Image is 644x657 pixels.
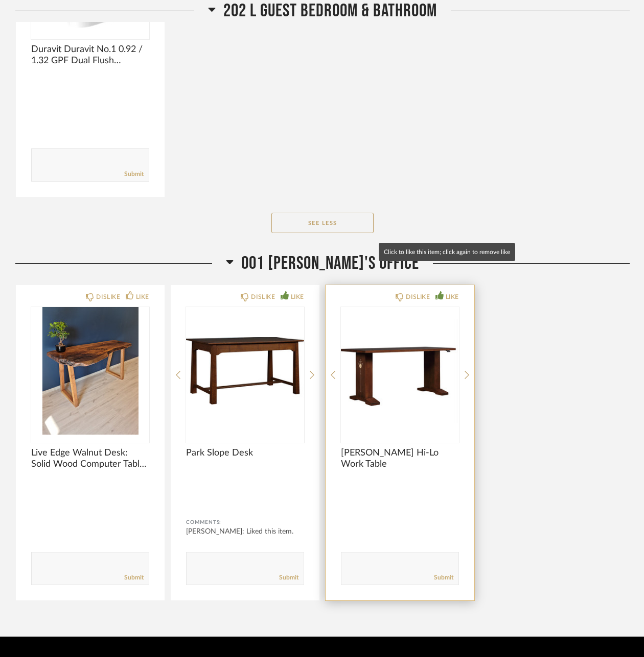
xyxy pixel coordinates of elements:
[406,292,430,302] div: DISLIKE
[186,307,304,435] img: undefined
[186,526,304,537] div: [PERSON_NAME]: Liked this item.
[241,252,419,274] span: 001 [PERSON_NAME]'s Office
[96,292,120,302] div: DISLIKE
[31,307,149,435] div: 0
[279,573,298,582] a: Submit
[341,307,459,435] img: undefined
[186,517,304,527] div: Comments:
[31,44,149,66] span: Duravit Duravit No.1 0.92 / 1.32 GPF Dual Flush Elongated Toilet with Push Button Flush
[251,292,275,302] div: DISLIKE
[136,292,149,302] div: LIKE
[434,573,453,582] a: Submit
[341,307,459,435] div: 0
[31,307,149,435] img: undefined
[124,170,144,179] a: Submit
[271,213,374,233] button: See Less
[124,573,144,582] a: Submit
[341,447,459,470] span: [PERSON_NAME] Hi-Lo Work Table
[186,447,304,459] span: Park Slope Desk
[186,307,304,435] div: 0
[446,292,459,302] div: LIKE
[31,447,149,470] span: Live Edge Walnut Desk: Solid Wood Computer Table with Wood Legs
[291,292,304,302] div: LIKE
